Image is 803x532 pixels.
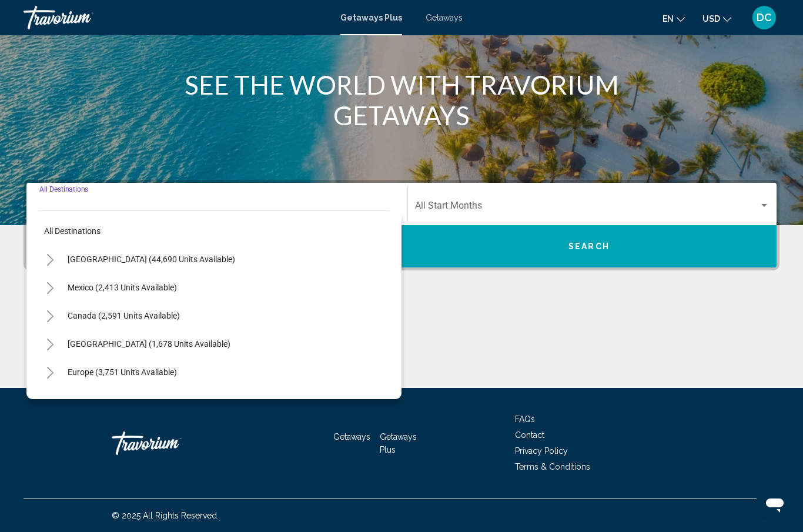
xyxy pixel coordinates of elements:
a: Getaways [333,432,370,441]
span: Canada (2,591 units available) [68,311,180,320]
a: Travorium [112,426,229,461]
button: Mexico (2,413 units available) [62,274,183,301]
button: [GEOGRAPHIC_DATA] (44,690 units available) [62,246,241,273]
iframe: Button to launch messaging window [756,485,794,523]
button: Europe (3,751 units available) [62,359,183,386]
button: Search [401,225,777,267]
span: [GEOGRAPHIC_DATA] (44,690 units available) [68,255,235,264]
span: Europe (3,751 units available) [68,367,177,377]
a: FAQs [515,414,535,424]
span: © 2025 All Rights Reserved. [112,511,219,520]
a: Getaways Plus [340,13,402,22]
span: [GEOGRAPHIC_DATA] (1,678 units available) [68,339,230,349]
button: All destinations [38,218,390,245]
button: Toggle Australia (188 units available) [38,389,62,412]
a: Privacy Policy [515,446,568,456]
div: Search widget [26,183,777,267]
span: Mexico (2,413 units available) [68,283,177,292]
span: USD [702,14,720,24]
button: Toggle United States (44,690 units available) [38,247,62,271]
button: Toggle Canada (2,591 units available) [38,304,62,327]
span: Search [568,242,610,252]
span: All destinations [44,226,101,236]
a: Getaways [426,13,463,22]
span: DC [757,12,772,24]
a: Contact [515,430,544,440]
a: Terms & Conditions [515,462,590,471]
button: Change currency [702,10,731,27]
a: Travorium [24,6,329,29]
a: Getaways Plus [380,432,417,454]
button: [GEOGRAPHIC_DATA] (188 units available) [62,387,230,414]
button: Toggle Caribbean & Atlantic Islands (1,678 units available) [38,332,62,356]
button: Canada (2,591 units available) [62,302,186,329]
h1: SEE THE WORLD WITH TRAVORIUM GETAWAYS [181,69,622,131]
button: User Menu [749,5,779,30]
button: Toggle Mexico (2,413 units available) [38,276,62,299]
button: [GEOGRAPHIC_DATA] (1,678 units available) [62,330,236,357]
button: Change language [663,10,685,27]
button: Toggle Europe (3,751 units available) [38,360,62,384]
span: en [663,14,674,24]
